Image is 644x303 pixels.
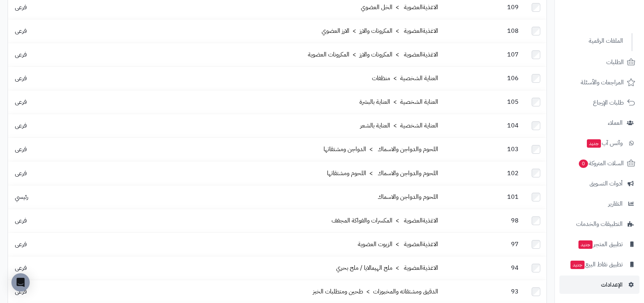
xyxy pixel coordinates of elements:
span: 98 [507,216,522,225]
a: العناية الشخصية > منظفات [372,74,438,83]
a: العملاء [559,114,639,132]
a: الاغذيةالعضوية > المكسرات والفواكة المجفف [332,216,438,225]
span: 93 [507,287,522,296]
span: العملاء [608,118,623,128]
a: التقارير [559,195,639,213]
span: التطبيقات والخدمات [576,219,623,229]
a: تطبيق المتجرجديد [559,235,639,253]
span: 94 [507,263,522,272]
span: فرعى [11,145,30,154]
span: التقارير [608,198,623,209]
span: الإعدادات [601,279,623,290]
span: الطلبات [606,57,624,68]
a: اللحوم والدواجن والاسماك [378,192,438,201]
a: العناية الشخصية > العناية بالشعر [360,121,438,130]
span: 101 [503,192,522,201]
span: فرعى [11,26,30,35]
a: الإعدادات [559,276,639,294]
a: المراجعات والأسئلة [559,73,639,92]
span: وآتس آب [586,138,623,148]
span: فرعى [11,74,30,83]
span: 0 [579,160,588,168]
span: 105 [503,97,522,106]
span: فرعى [11,169,30,178]
a: الاغذيةالعضوية > الخل العضوي [361,3,438,12]
span: تطبيق نقاط البيع [570,259,623,270]
span: 104 [503,121,522,130]
span: السلات المتروكة [578,158,624,169]
span: 107 [503,50,522,59]
a: التطبيقات والخدمات [559,215,639,233]
a: أدوات التسويق [559,174,639,193]
a: الاغذيةالعضوية > الزيوت العضوية [358,240,438,249]
span: فرعى [11,50,30,59]
span: فرعى [11,263,30,272]
img: logo-2.png [592,21,637,37]
span: فرعى [11,216,30,225]
a: الاغذيةالعضوية > المكرونات والارز > الارز العضوي [322,26,438,35]
span: 103 [503,145,522,154]
span: جديد [587,139,601,148]
span: 106 [503,74,522,83]
span: 97 [507,240,522,249]
a: الدقيق ومشتقاته والمخبوزات > طحين ومتطلبات الخبز [313,287,438,296]
a: وآتس آبجديد [559,134,639,152]
a: الطلبات [559,53,639,71]
span: فرعى [11,3,30,12]
a: طلبات الإرجاع [559,93,639,112]
span: رئيسي [11,192,32,201]
a: الاغذيةالعضوية > المكرونات والارز > المكرونات العضوية [308,50,438,59]
a: اللحوم والدواجن والاسماك > الدواجن ومشتقاتها [324,145,438,154]
span: جديد [570,261,585,269]
a: اللحوم والدواجن والاسماك > اللحوم ومشتقاتها [327,169,438,178]
span: جديد [578,240,593,249]
span: المراجعات والأسئلة [581,77,624,88]
span: تطبيق المتجر [578,239,623,250]
a: الملفات الرقمية [559,33,627,49]
span: 109 [503,3,522,12]
span: فرعى [11,121,30,130]
div: Open Intercom Messenger [11,273,30,292]
span: 102 [503,169,522,178]
a: العناية الشخصية > العناية بالبشرة [359,97,438,106]
a: السلات المتروكة0 [559,154,639,172]
span: فرعى [11,240,30,249]
span: فرعى [11,97,30,106]
span: فرعى [11,287,30,296]
span: أدوات التسويق [590,178,623,189]
a: الاغذيةالعضوية > ملح الهيمالايا / ملح بحري [336,263,438,272]
span: 108 [503,26,522,35]
a: تطبيق نقاط البيعجديد [559,255,639,274]
span: طلبات الإرجاع [593,97,624,108]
